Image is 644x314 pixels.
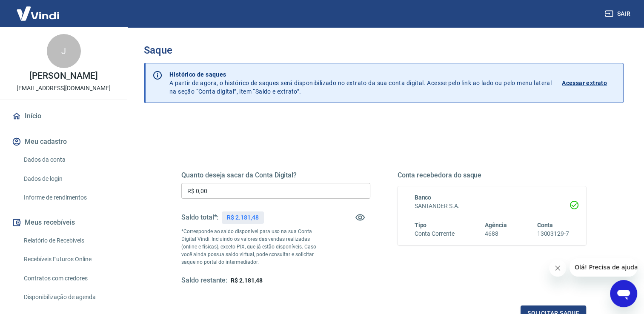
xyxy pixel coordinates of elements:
[20,270,117,287] a: Contratos com credores
[20,288,117,306] a: Disponibilização de agenda
[610,280,637,307] iframe: Botão para abrir a janela de mensagens
[227,213,258,222] p: R$ 2.181,48
[181,213,218,222] h5: Saldo total*:
[562,70,616,96] a: Acessar extrato
[415,202,570,211] h6: SANTANDER S.A.
[20,189,117,206] a: Informe de rendimentos
[415,194,432,201] span: Banco
[29,71,97,80] p: [PERSON_NAME]
[20,170,117,188] a: Dados de login
[20,151,117,168] a: Dados da conta
[549,260,566,277] iframe: Fechar mensagem
[10,132,117,151] button: Meu cadastro
[17,84,111,93] p: [EMAIL_ADDRESS][DOMAIN_NAME]
[603,6,634,22] button: Sair
[5,6,72,13] span: Olá! Precisa de ajuda?
[10,213,117,232] button: Meus recebíveis
[415,229,455,238] h6: Conta Corrente
[562,79,607,87] p: Acessar extrato
[47,34,81,68] div: J
[570,258,637,277] iframe: Mensagem da empresa
[398,171,587,180] h5: Conta recebedora do saque
[20,251,117,268] a: Recebíveis Futuros Online
[537,229,569,238] h6: 13003129-7
[181,228,323,266] p: *Corresponde ao saldo disponível para uso na sua Conta Digital Vindi. Incluindo os valores das ve...
[537,222,553,228] span: Conta
[181,171,370,180] h5: Quanto deseja sacar da Conta Digital?
[169,70,552,96] p: A partir de agora, o histórico de saques será disponibilizado no extrato da sua conta digital. Ac...
[485,222,507,228] span: Agência
[10,0,66,26] img: Vindi
[20,232,117,249] a: Relatório de Recebíveis
[10,107,117,126] a: Início
[415,222,427,228] span: Tipo
[485,229,507,238] h6: 4688
[181,276,227,285] h5: Saldo restante:
[144,44,624,56] h3: Saque
[231,277,262,284] span: R$ 2.181,48
[169,70,552,79] p: Histórico de saques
